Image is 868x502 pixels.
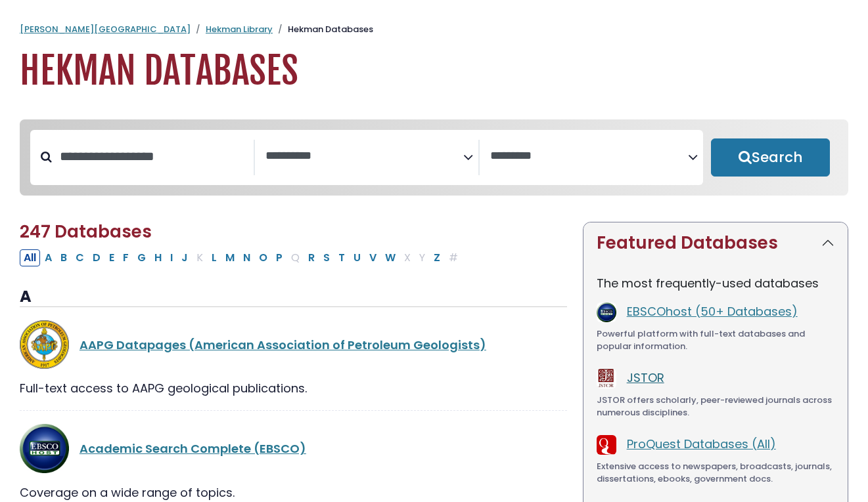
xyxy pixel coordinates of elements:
button: Filter Results G [133,249,150,266]
button: Filter Results F [119,249,133,266]
button: Featured Databases [583,222,848,264]
h3: A [20,287,567,307]
button: Filter Results S [319,249,334,266]
a: [PERSON_NAME][GEOGRAPHIC_DATA] [20,23,191,35]
button: Filter Results E [105,249,118,266]
div: Extensive access to newspapers, broadcasts, journals, dissertations, ebooks, government docs. [597,460,834,486]
button: Filter Results J [177,249,192,266]
span: 247 Databases [20,220,152,243]
h1: Hekman Databases [20,49,848,93]
button: Filter Results U [350,249,365,266]
div: Powerful platform with full-text databases and popular information. [597,327,834,353]
a: EBSCOhost (50+ Databases) [627,303,798,320]
button: Filter Results Z [430,249,444,266]
textarea: Search [490,150,688,163]
a: ProQuest Databases (All) [627,436,776,452]
button: Filter Results T [334,249,349,266]
a: AAPG Datapages (American Association of Petroleum Geologists) [80,337,486,353]
button: Filter Results C [72,249,88,266]
nav: breadcrumb [20,23,848,36]
button: Filter Results W [381,249,400,266]
button: Filter Results M [221,249,239,266]
div: Coverage on a wide range of topics. [20,484,567,501]
button: Filter Results O [255,249,271,266]
p: The most frequently-used databases [597,274,834,292]
button: Filter Results R [304,249,319,266]
button: Filter Results L [208,249,221,266]
button: Filter Results V [365,249,380,266]
button: Filter Results B [57,249,71,266]
a: Hekman Library [206,23,273,35]
div: Full-text access to AAPG geological publications. [20,379,567,397]
button: Filter Results D [89,249,104,266]
button: Filter Results I [166,249,177,266]
button: All [20,249,40,266]
a: JSTOR [627,369,664,386]
input: Search database by title or keyword [52,146,254,167]
button: Filter Results H [150,249,166,266]
textarea: Search [265,150,463,163]
button: Filter Results P [272,249,286,266]
button: Filter Results A [41,249,56,266]
div: Alpha-list to filter by first letter of database name [20,249,463,265]
button: Submit for Search Results [711,138,830,177]
button: Filter Results N [239,249,254,266]
nav: Search filters [20,119,848,196]
li: Hekman Databases [273,23,373,36]
a: Academic Search Complete (EBSCO) [80,440,306,457]
div: JSTOR offers scholarly, peer-reviewed journals across numerous disciplines. [597,394,834,419]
